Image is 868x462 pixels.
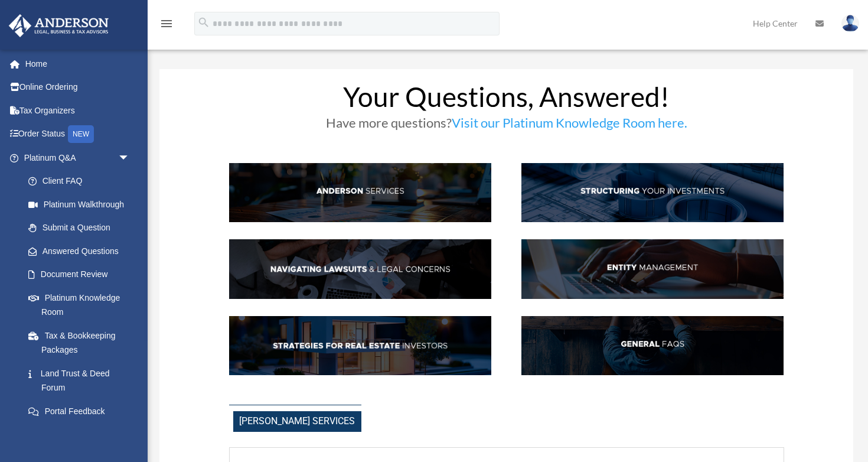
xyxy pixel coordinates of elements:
[8,99,148,122] a: Tax Organizers
[8,76,148,99] a: Online Ordering
[8,52,148,76] a: Home
[17,216,148,240] a: Submit a Question
[8,146,148,170] a: Platinum Q&Aarrow_drop_down
[452,115,687,136] a: Visit our Platinum Knowledge Room here.
[68,125,94,143] div: NEW
[17,239,148,263] a: Answered Questions
[229,163,491,223] img: AndServ_hdr
[17,263,148,287] a: Document Review
[229,116,784,135] h3: Have more questions?
[521,163,784,223] img: StructInv_hdr
[159,17,174,31] i: menu
[118,146,142,170] span: arrow_drop_down
[159,21,174,31] a: menu
[17,324,148,362] a: Tax & Bookkeeping Packages
[17,399,148,423] a: Portal Feedback
[17,170,142,193] a: Client FAQ
[17,193,148,216] a: Platinum Walkthrough
[841,15,859,32] img: User Pic
[17,286,148,324] a: Platinum Knowledge Room
[233,411,361,432] span: [PERSON_NAME] Services
[229,316,491,376] img: StratsRE_hdr
[229,83,784,116] h1: Your Questions, Answered!
[521,239,784,299] img: EntManag_hdr
[521,316,784,376] img: GenFAQ_hdr
[229,239,491,299] img: NavLaw_hdr
[197,16,210,29] i: search
[8,122,148,147] a: Order StatusNEW
[5,14,112,37] img: Anderson Advisors Platinum Portal
[17,362,148,399] a: Land Trust & Deed Forum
